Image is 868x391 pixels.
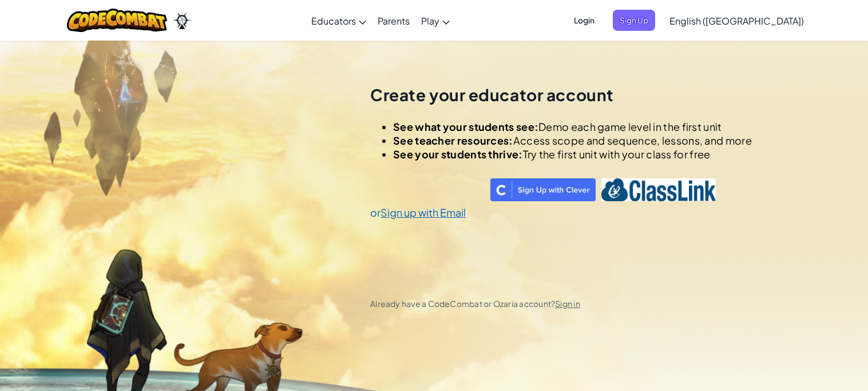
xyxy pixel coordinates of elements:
[415,5,455,36] a: Play
[173,12,191,29] img: Ozaria
[393,120,538,133] span: See what your students see:
[513,134,752,147] span: Access scope and sequence, lessons, and more
[523,147,711,161] span: Try the first unit with your class for free
[364,177,494,202] iframe: Sign in with Google Button
[311,15,356,27] span: Educators
[370,298,580,309] span: Already have a CodeCombat or Ozaria account?
[381,206,466,219] a: Sign up with Email
[393,147,523,161] span: See your students thrive:
[421,15,439,27] span: Play
[669,15,804,27] span: English ([GEOGRAPHIC_DATA])
[370,84,752,106] h2: Create your educator account
[370,206,381,219] span: or
[372,5,415,36] a: Parents
[664,5,810,36] a: English ([GEOGRAPHIC_DATA])
[613,10,655,31] button: Sign Up
[601,178,716,201] img: classlink-logo-text.png
[555,298,580,309] a: Sign in
[567,10,601,31] button: Login
[490,178,596,201] img: clever_sso_button@2x.png
[393,134,513,147] span: See teacher resources:
[538,120,722,133] span: Demo each game level in the first unit
[67,9,167,32] img: CodeCombat logo
[306,5,372,36] a: Educators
